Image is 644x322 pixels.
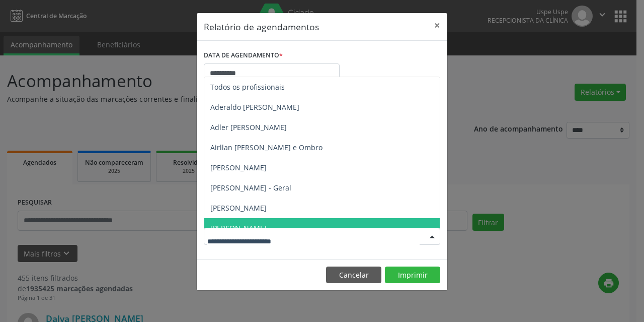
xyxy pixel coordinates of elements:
[210,122,287,132] span: Adler [PERSON_NAME]
[385,267,440,284] button: Imprimir
[210,143,323,152] span: Airllan [PERSON_NAME] e Ombro
[326,267,381,284] button: Cancelar
[210,223,267,233] span: [PERSON_NAME]
[210,163,267,172] span: [PERSON_NAME]
[210,183,291,192] span: [PERSON_NAME] - Geral
[210,82,285,92] span: Todos os profissionais
[427,13,447,38] button: Close
[210,203,267,213] span: [PERSON_NAME]
[210,102,299,112] span: Aderaldo [PERSON_NAME]
[204,48,283,63] label: DATA DE AGENDAMENTO
[204,20,319,33] h5: Relatório de agendamentos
